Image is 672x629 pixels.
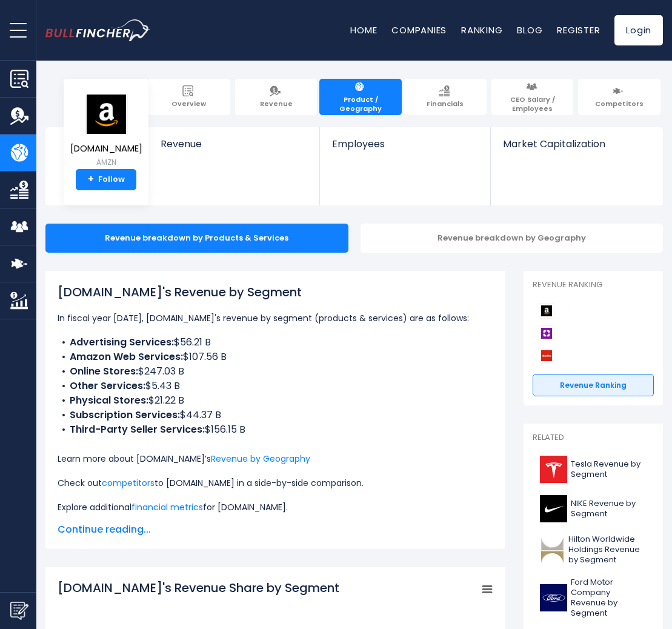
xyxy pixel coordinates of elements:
b: Amazon Web Services: [70,350,183,364]
a: Tesla Revenue by Segment [533,453,654,486]
span: Employees [332,138,478,150]
a: [DOMAIN_NAME] AMZN [70,93,143,169]
a: Overview [148,79,230,115]
img: Amazon.com competitors logo [539,303,554,319]
span: Revenue [161,138,308,150]
li: $5.43 B [58,379,493,393]
img: bullfincher logo [45,19,150,42]
span: Market Capitalization [503,138,650,150]
a: Login [614,15,663,45]
div: Revenue breakdown by Products & Services [45,224,348,253]
a: Employees [320,127,490,170]
p: Related [533,433,654,443]
a: Competitors [578,79,660,115]
li: $44.37 B [58,408,493,422]
img: F logo [540,584,567,611]
a: Market Capitalization [491,127,662,170]
a: NIKE Revenue by Segment [533,492,654,525]
li: $56.21 B [58,335,493,350]
span: Overview [171,99,206,108]
li: $107.56 B [58,350,493,364]
li: $247.03 B [58,364,493,379]
a: Revenue by Geography [211,453,310,465]
a: Go to homepage [45,19,168,42]
span: NIKE Revenue by Segment [571,499,647,519]
p: Explore additional for [DOMAIN_NAME]. [58,500,493,514]
div: Revenue breakdown by Geography [361,224,664,253]
img: NKE logo [540,495,567,522]
span: Continue reading... [58,522,493,537]
a: financial metrics [131,501,203,513]
a: Ranking [461,24,502,36]
a: Revenue Ranking [533,374,654,397]
a: +Follow [76,169,136,191]
li: $21.22 B [58,393,493,408]
a: Product / Geography [319,79,402,115]
a: Companies [391,24,447,36]
b: Physical Stores: [70,393,148,407]
strong: + [88,174,94,185]
b: Advertising Services: [70,335,174,349]
b: Online Stores: [70,364,138,378]
tspan: [DOMAIN_NAME]'s Revenue Share by Segment [58,579,339,596]
img: HLT logo [540,536,565,564]
span: Product / Geography [325,95,396,113]
a: Hilton Worldwide Holdings Revenue by Segment [533,531,654,568]
span: Hilton Worldwide Holdings Revenue by Segment [568,534,647,565]
span: Ford Motor Company Revenue by Segment [571,577,647,619]
span: Competitors [595,99,644,108]
span: Financials [427,99,464,108]
a: Revenue [235,79,318,115]
p: In fiscal year [DATE], [DOMAIN_NAME]'s revenue by segment (products & services) are as follows: [58,311,493,325]
b: Other Services: [70,379,145,393]
h1: [DOMAIN_NAME]'s Revenue by Segment [58,283,493,301]
img: Wayfair competitors logo [539,325,554,341]
p: Check out to [DOMAIN_NAME] in a side-by-side comparison. [58,476,493,490]
a: competitors [102,477,155,489]
a: Register [557,24,600,36]
a: CEO Salary / Employees [491,79,574,115]
a: Home [350,24,377,36]
img: AutoZone competitors logo [539,348,554,364]
small: AMZN [70,157,142,168]
a: Revenue [148,127,320,170]
li: $156.15 B [58,422,493,437]
img: TSLA logo [540,456,567,483]
img: AMZN logo [85,94,128,135]
span: CEO Salary / Employees [497,95,568,113]
span: [DOMAIN_NAME] [70,144,142,154]
a: Financials [404,79,487,115]
p: Learn more about [DOMAIN_NAME]’s [58,451,493,466]
a: Ford Motor Company Revenue by Segment [533,574,654,622]
b: Subscription Services: [70,408,180,422]
a: Blog [517,24,542,36]
span: Tesla Revenue by Segment [571,459,647,480]
b: Third-Party Seller Services: [70,422,205,436]
span: Revenue [260,99,293,108]
p: Revenue Ranking [533,280,654,290]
